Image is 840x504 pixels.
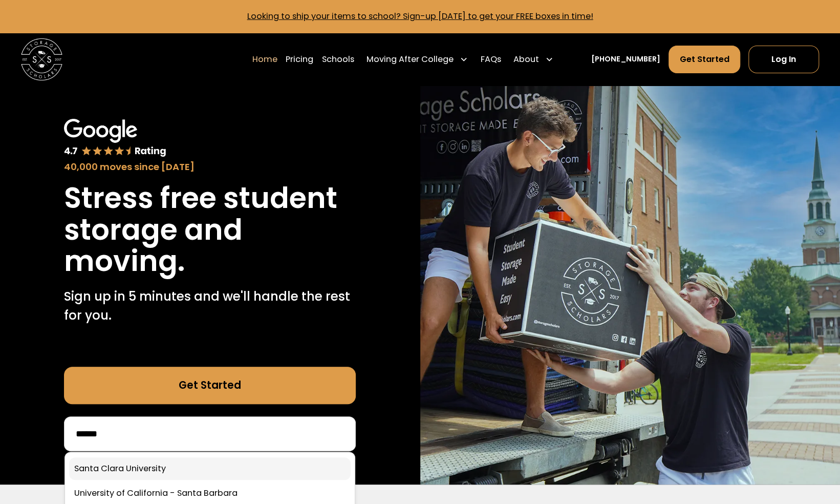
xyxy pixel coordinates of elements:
[513,53,539,66] div: About
[247,10,593,22] a: Looking to ship your items to school? Sign-up [DATE] to get your FREE boxes in time!
[481,45,501,74] a: FAQs
[509,45,558,74] div: About
[252,45,277,74] a: Home
[321,45,354,74] a: Schools
[286,45,313,74] a: Pricing
[64,119,166,158] img: Google 4.7 star rating
[64,367,356,404] a: Get Started
[591,54,660,65] a: [PHONE_NUMBER]
[21,38,62,80] a: home
[362,45,472,74] div: Moving After College
[64,182,356,277] h1: Stress free student storage and moving.
[669,46,740,74] a: Get Started
[64,287,356,325] p: Sign up in 5 minutes and we'll handle the rest for you.
[748,46,819,74] a: Log In
[64,160,356,174] div: 40,000 moves since [DATE]
[21,38,62,80] img: Storage Scholars main logo
[367,53,454,66] div: Moving After College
